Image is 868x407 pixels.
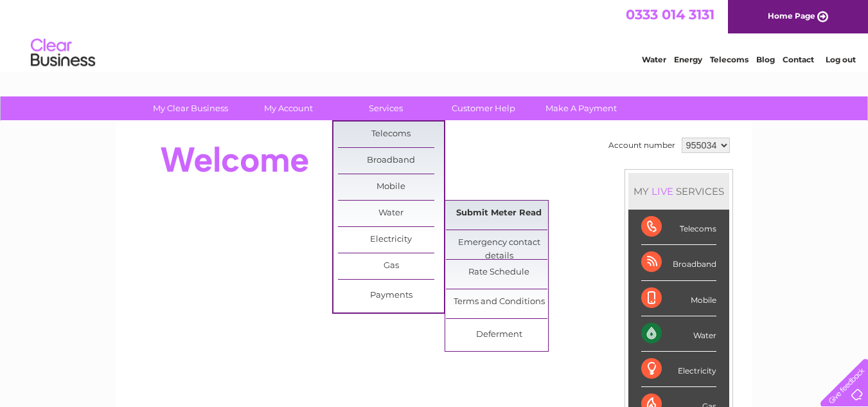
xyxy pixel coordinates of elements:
[674,55,702,64] a: Energy
[30,33,96,73] img: logo.png
[641,316,716,352] div: Water
[338,201,444,226] a: Water
[446,289,552,315] a: Terms and Conditions
[338,174,444,200] a: Mobile
[641,245,716,280] div: Broadband
[333,96,439,120] a: Services
[605,134,678,156] td: Account number
[710,55,748,64] a: Telecoms
[446,201,552,226] a: Submit Meter Read
[446,260,552,285] a: Rate Schedule
[528,96,634,120] a: Make A Payment
[235,96,341,120] a: My Account
[783,55,814,64] a: Contact
[430,96,536,120] a: Customer Help
[641,281,716,316] div: Mobile
[338,122,444,147] a: Telecoms
[338,148,444,174] a: Broadband
[338,227,444,253] a: Electricity
[446,230,552,256] a: Emergency contact details
[641,352,716,387] div: Electricity
[628,173,729,210] div: MY SERVICES
[641,210,716,245] div: Telecoms
[137,96,244,120] a: My Clear Business
[338,253,444,279] a: Gas
[649,185,676,197] div: LIVE
[131,7,738,62] div: Clear Business is a trading name of Verastar Limited (registered in [GEOGRAPHIC_DATA] No. 3667643...
[626,6,714,23] a: 0333 014 3131
[338,283,444,309] a: Payments
[756,55,775,64] a: Blog
[446,322,552,348] a: Deferment
[826,55,856,64] a: Log out
[642,55,666,64] a: Water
